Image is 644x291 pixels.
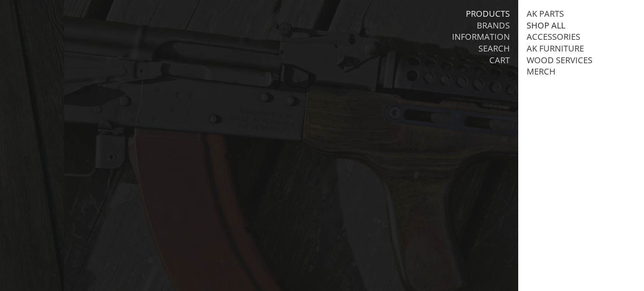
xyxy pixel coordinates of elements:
[489,55,510,66] a: Cart
[452,31,510,42] a: Information
[466,8,510,19] a: Products
[527,31,580,42] a: Accessories
[477,20,510,31] a: Brands
[527,43,584,54] a: AK Furniture
[527,66,556,77] a: Merch
[527,8,564,19] a: AK Parts
[527,55,592,66] a: Wood Services
[527,20,565,31] a: Shop All
[478,43,510,54] a: Search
